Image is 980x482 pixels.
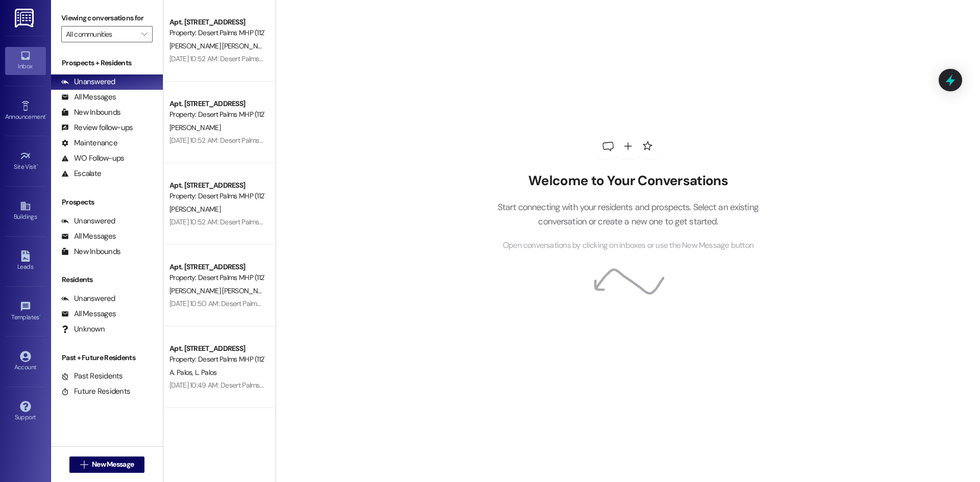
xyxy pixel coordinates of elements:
[482,200,774,229] p: Start connecting with your residents and prospects. Select an existing conversation or create a n...
[61,246,120,257] div: New Inbounds
[169,98,264,109] div: Apt. [STREET_ADDRESS]
[5,298,46,325] a: Templates •
[61,231,116,242] div: All Messages
[169,343,264,354] div: Apt. [STREET_ADDRESS]
[61,216,115,226] div: Unanswered
[61,107,120,118] div: New Inbounds
[5,398,46,425] a: Support
[15,9,36,28] img: ResiDesk Logo
[169,41,276,50] span: [PERSON_NAME] [PERSON_NAME]
[482,173,774,189] h2: Welcome to Your Conversations
[37,162,38,169] span: •
[5,348,46,375] a: Account
[45,112,47,119] span: •
[61,324,105,335] div: Unknown
[69,456,145,473] button: New Message
[169,272,264,283] div: Property: Desert Palms MHP (1127)
[169,28,264,38] div: Property: Desert Palms MHP (1127)
[5,247,46,275] a: Leads
[61,168,101,179] div: Escalate
[61,92,116,103] div: All Messages
[51,352,163,363] div: Past + Future Residents
[66,26,136,42] input: All communities
[5,197,46,225] a: Buildings
[169,180,264,191] div: Apt. [STREET_ADDRESS]
[5,47,46,74] a: Inbox
[169,17,264,28] div: Apt. [STREET_ADDRESS]
[39,312,41,319] span: •
[51,58,163,68] div: Prospects + Residents
[169,262,264,272] div: Apt. [STREET_ADDRESS]
[169,191,264,201] div: Property: Desert Palms MHP (1127)
[61,371,123,382] div: Past Residents
[51,197,163,208] div: Prospects
[92,459,134,470] span: New Message
[61,138,117,148] div: Maintenance
[169,205,220,214] span: [PERSON_NAME]
[169,286,273,295] span: [PERSON_NAME] [PERSON_NAME]
[169,354,264,365] div: Property: Desert Palms MHP (1127)
[503,239,753,252] span: Open conversations by clicking on inboxes or use the New Message button
[61,122,133,133] div: Review follow-ups
[61,386,130,397] div: Future Residents
[61,293,115,304] div: Unanswered
[169,368,195,377] span: A. Palos
[61,77,115,87] div: Unanswered
[61,153,124,164] div: WO Follow-ups
[169,109,264,120] div: Property: Desert Palms MHP (1127)
[5,147,46,175] a: Site Visit •
[141,30,147,38] i: 
[61,10,153,26] label: Viewing conversations for
[195,368,216,377] span: L. Palos
[80,461,88,469] i: 
[61,309,116,319] div: All Messages
[51,274,163,285] div: Residents
[169,123,220,132] span: [PERSON_NAME]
